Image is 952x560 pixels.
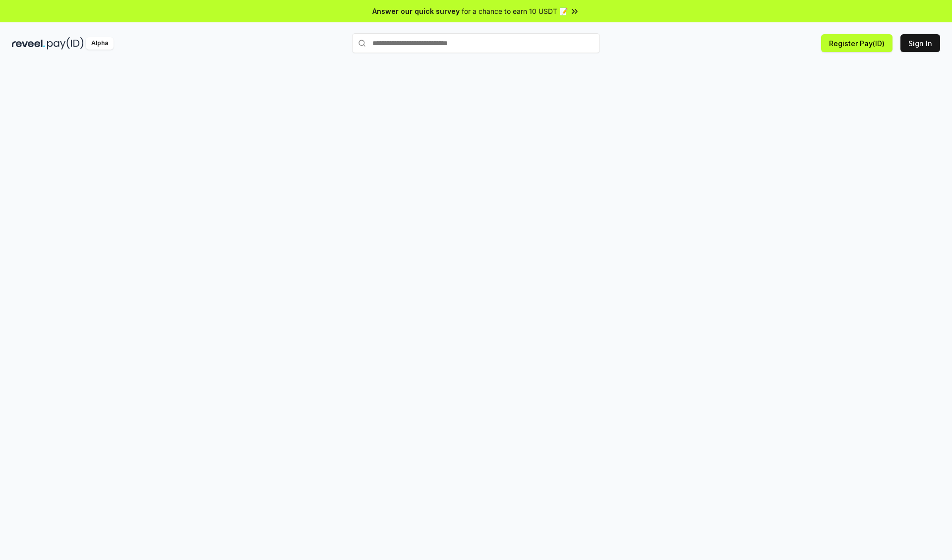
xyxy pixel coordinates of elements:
button: Register Pay(ID) [821,34,892,52]
img: reveel_dark [12,37,45,50]
div: Alpha [86,37,114,50]
button: Sign In [900,34,940,52]
img: pay_id [47,37,84,50]
span: for a chance to earn 10 USDT 📝 [462,6,568,16]
span: Answer our quick survey [372,6,460,16]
